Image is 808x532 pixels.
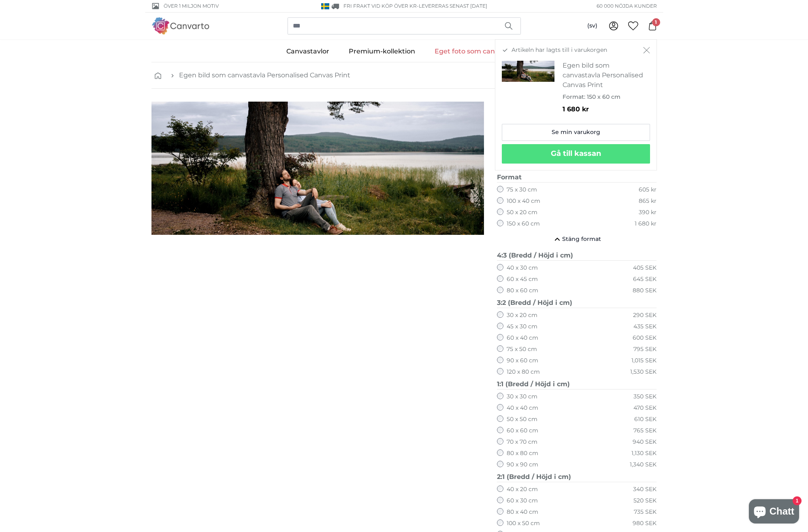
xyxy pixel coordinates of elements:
[507,197,540,205] label: 100 x 40 cm
[507,323,537,331] label: 45 x 30 cm
[497,379,657,389] legend: 1:1 (Bredd / Höjd i cm)
[507,345,537,353] label: 75 x 50 cm
[633,311,657,319] div: 290 SEK
[507,461,538,469] label: 90 x 90 cm
[587,93,620,100] span: 150 x 60 cm
[630,368,657,376] div: 1,530 SEK
[507,519,540,528] label: 100 x 50 cm
[502,61,554,82] img: personalised-canvas-print
[633,323,657,331] div: 435 SEK
[151,17,210,34] img: Canvarto
[507,404,538,412] label: 40 x 40 cm
[563,61,644,90] h3: Egen bild som canvastavla Personalised Canvas Print
[563,93,585,100] span: Format:
[151,102,484,235] img: personalised-canvas-print
[339,41,425,62] a: Premium-kollektion
[419,3,487,9] span: Levereras senast [DATE]
[507,485,538,494] label: 40 x 20 cm
[631,357,657,365] div: 1,015 SEK
[497,472,657,482] legend: 2:1 (Bredd / Höjd i cm)
[633,345,657,353] div: 795 SEK
[652,18,660,26] span: 1
[597,2,657,10] span: 60 000 nöjda kunder
[497,251,657,261] legend: 4:3 (Bredd / Höjd i cm)
[507,186,537,194] label: 75 x 30 cm
[634,415,657,423] div: 610 SEK
[507,427,538,435] label: 60 x 60 cm
[507,438,537,446] label: 70 x 70 cm
[633,427,657,435] div: 765 SEK
[507,311,537,319] label: 30 x 20 cm
[631,449,657,458] div: 1,130 SEK
[343,3,417,9] span: FRI frakt vid köp över kr
[507,357,538,365] label: 90 x 60 cm
[164,2,219,10] span: Över 1 miljon motiv
[321,3,329,9] img: Sverige
[497,231,657,247] button: Stäng format
[502,144,650,164] button: Gå till kassan
[497,172,657,183] legend: Format
[639,197,657,205] div: 865 kr
[151,62,657,89] nav: breadcrumbs
[746,499,802,526] inbox-online-store-chat: Shopifys webbutikschatt
[507,368,540,376] label: 120 x 80 cm
[507,220,540,228] label: 150 x 60 cm
[633,519,657,528] div: 980 SEK
[425,41,532,62] a: Eget foto som canvastavla
[633,287,657,295] div: 880 SEK
[563,104,644,114] p: 1 680 kr
[633,404,657,412] div: 470 SEK
[507,497,538,505] label: 60 x 30 cm
[507,275,538,283] label: 60 x 45 cm
[633,497,657,505] div: 520 SEK
[277,41,339,62] a: Canvastavlor
[562,235,601,243] span: Stäng format
[512,46,607,54] span: Artikeln har lagts till i varukorgen
[507,334,538,342] label: 60 x 40 cm
[151,102,484,235] div: 1 of 1
[507,393,537,401] label: 30 x 30 cm
[507,508,538,516] label: 80 x 40 cm
[635,220,657,228] div: 1 680 kr
[630,461,657,469] div: 1,340 SEK
[643,46,650,54] button: Stäng
[502,124,650,141] a: Se min varukorg
[507,209,537,217] label: 50 x 20 cm
[581,19,604,33] button: (sv)
[179,70,350,80] a: Egen bild som canvastavla Personalised Canvas Print
[507,264,538,272] label: 40 x 30 cm
[634,508,657,516] div: 735 SEK
[639,209,657,217] div: 390 kr
[633,393,657,401] div: 350 SEK
[495,39,657,170] div: Artikeln har lagts till i varukorgen
[417,3,487,9] span: -
[633,485,657,494] div: 340 SEK
[639,186,657,194] div: 605 kr
[633,275,657,283] div: 645 SEK
[633,264,657,272] div: 405 SEK
[497,298,657,308] legend: 3:2 (Bredd / Höjd i cm)
[507,415,537,423] label: 50 x 50 cm
[507,287,538,295] label: 80 x 60 cm
[633,334,657,342] div: 600 SEK
[633,438,657,446] div: 940 SEK
[507,449,538,458] label: 80 x 80 cm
